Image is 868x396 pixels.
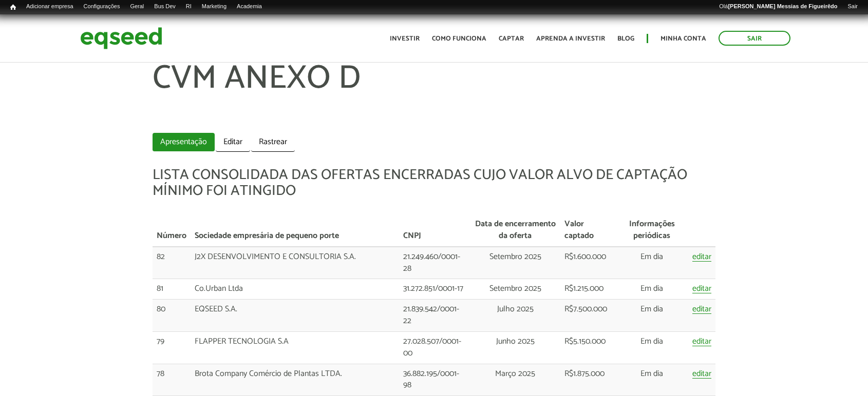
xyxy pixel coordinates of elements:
th: Informações periódicas [616,214,689,247]
a: Adicionar empresa [21,3,79,11]
span: Junho 2025 [496,334,535,348]
span: Início [10,4,16,11]
td: 36.882.195/0001-98 [399,364,470,396]
td: Em dia [616,247,689,279]
td: Em dia [616,364,689,396]
th: Valor captado [560,214,616,247]
h5: LISTA CONSOLIDADA DAS OFERTAS ENCERRADAS CUJO VALOR ALVO DE CAPTAÇÃO MÍNIMO FOI ATINGIDO [153,167,716,199]
td: R$1.600.000 [560,247,616,279]
a: RI [181,3,197,11]
td: R$5.150.000 [560,331,616,364]
span: Setembro 2025 [489,250,541,264]
a: Início [5,3,21,12]
a: editar [692,253,711,262]
a: Bus Dev [149,3,181,11]
td: R$7.500.000 [560,300,616,332]
a: Sair [842,3,863,11]
span: Março 2025 [495,367,535,381]
img: EqSeed [80,25,162,52]
td: J2X DESENVOLVIMENTO E CONSULTORIA S.A. [191,247,399,279]
a: Captar [499,35,524,42]
th: CNPJ [399,214,470,247]
a: Como funciona [432,35,486,42]
td: 82 [153,247,191,279]
a: Rastrear [251,133,295,152]
th: Sociedade empresária de pequeno porte [191,214,399,247]
td: 79 [153,331,191,364]
a: Olá[PERSON_NAME] Messias de Figueirêdo [714,3,842,11]
td: 81 [153,279,191,300]
a: Aprenda a investir [536,35,605,42]
a: Academia [232,3,267,11]
td: 31.272.851/0001-17 [399,279,470,300]
h1: CVM ANEXO D [153,61,716,128]
a: editar [692,305,711,314]
strong: [PERSON_NAME] Messias de Figueirêdo [728,3,837,9]
a: editar [692,370,711,379]
a: Investir [390,35,420,42]
a: Blog [617,35,634,42]
td: 21.839.542/0001-22 [399,300,470,332]
span: Julho 2025 [497,302,534,316]
a: Configurações [79,3,125,11]
span: Setembro 2025 [489,282,541,295]
a: Marketing [197,3,232,11]
a: Apresentação [153,133,215,152]
a: editar [692,285,711,293]
th: Data de encerramento da oferta [470,214,560,247]
td: 21.249.460/0001-28 [399,247,470,279]
td: R$1.875.000 [560,364,616,396]
td: Brota Company Comércio de Plantas LTDA. [191,364,399,396]
th: Número [153,214,191,247]
td: Em dia [616,300,689,332]
td: R$1.215.000 [560,279,616,300]
a: editar [692,338,711,346]
td: EQSEED S.A. [191,300,399,332]
a: Sair [719,31,790,46]
td: FLAPPER TECNOLOGIA S.A [191,331,399,364]
a: Geral [125,3,149,11]
td: Co.Urban Ltda [191,279,399,300]
a: Minha conta [661,35,706,42]
td: 78 [153,364,191,396]
a: Editar [216,133,250,152]
td: Em dia [616,279,689,300]
td: Em dia [616,331,689,364]
td: 80 [153,300,191,332]
td: 27.028.507/0001-00 [399,331,470,364]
